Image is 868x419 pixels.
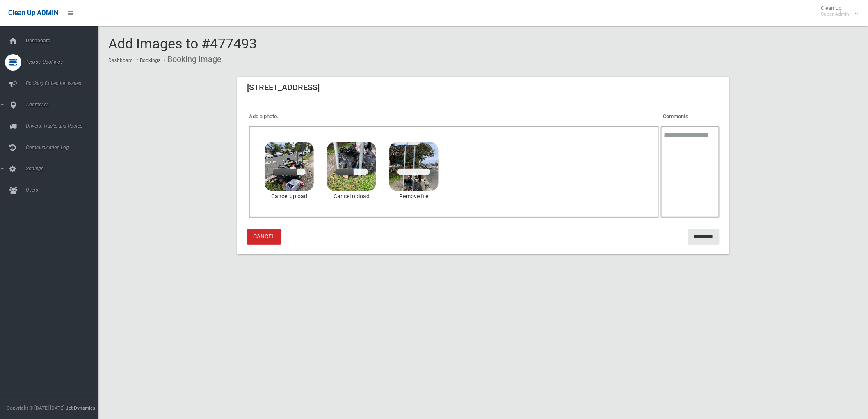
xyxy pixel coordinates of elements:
[247,229,281,245] a: Cancel
[108,35,257,52] span: Add Images to #477493
[817,5,858,17] span: Clean Up
[23,102,105,108] span: Addresses
[23,59,105,65] span: Tasks / Bookings
[265,191,314,202] a: Cancel upload
[66,405,95,411] strong: Jet Dynamics
[327,191,376,202] a: Cancel upload
[7,405,64,411] span: Copyright © [DATE]-[DATE]
[23,123,105,129] span: Drivers, Trucks and Routes
[821,11,850,17] small: Super Admin
[389,191,439,202] a: Remove file
[108,57,133,63] a: Dashboard
[247,110,661,124] th: Add a photo.
[162,52,222,67] li: Booking Image
[247,83,320,92] h3: [STREET_ADDRESS]
[23,38,105,44] span: Dashboard
[140,57,160,63] a: Bookings
[23,187,105,193] span: Users
[23,144,105,150] span: Communication Log
[23,166,105,172] span: Settings
[8,9,58,17] span: Clean Up ADMIN
[661,110,720,124] th: Comments
[23,80,105,86] span: Booking Collection Issues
